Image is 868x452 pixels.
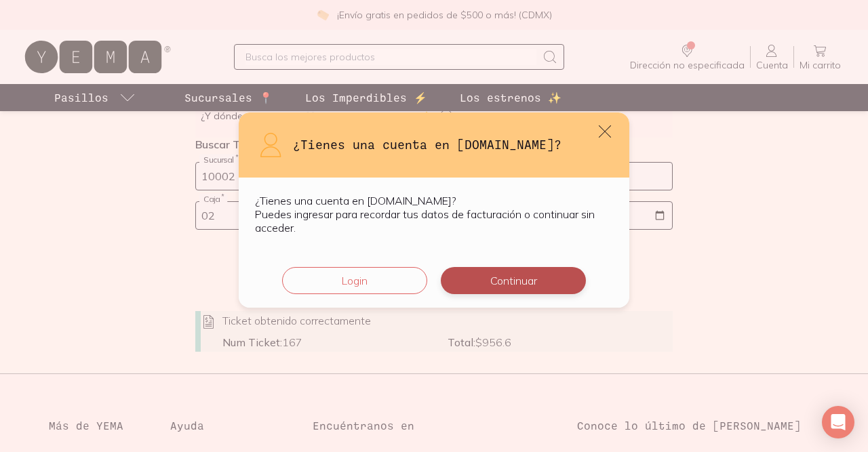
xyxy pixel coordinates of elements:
h3: ¿Tienes una cuenta en [DOMAIN_NAME]? [293,136,613,153]
button: Login [282,267,427,294]
p: ¿Tienes una cuenta en [DOMAIN_NAME]? Puedes ingresar para recordar tus datos de facturación o con... [255,194,613,234]
div: default [239,112,629,308]
div: Open Intercom Messenger [822,406,854,438]
button: Continuar [441,267,586,294]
